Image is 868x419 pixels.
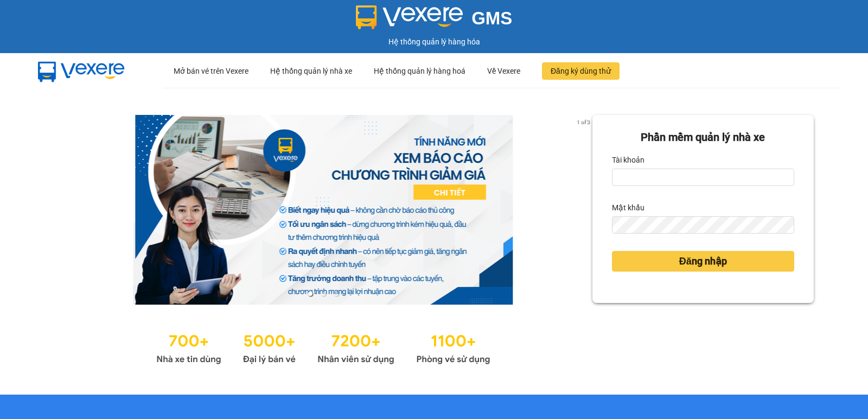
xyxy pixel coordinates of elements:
[374,54,465,88] div: Hệ thống quản lý hàng hoá
[612,129,794,146] div: Phần mềm quản lý nhà xe
[54,115,69,305] button: previous slide / item
[679,254,727,269] span: Đăng nhập
[356,5,463,29] img: logo 2
[156,326,490,368] img: Statistics.png
[3,36,865,48] div: Hệ thống quản lý hàng hóa
[551,65,611,77] span: Đăng ký dùng thử
[573,115,592,129] p: 1 of 3
[577,115,592,305] button: next slide / item
[612,169,794,186] input: Tài khoản
[270,54,352,88] div: Hệ thống quản lý nhà xe
[308,292,312,296] li: slide item 1
[356,16,513,25] a: GMS
[612,251,794,272] button: Đăng nhập
[174,54,248,88] div: Mở bán vé trên Vexere
[321,292,325,296] li: slide item 2
[471,8,512,28] span: GMS
[334,292,339,296] li: slide item 3
[612,151,644,169] label: Tài khoản
[27,53,136,89] img: mbUUG5Q.png
[612,199,644,216] label: Mật khẩu
[487,54,520,88] div: Về Vexere
[612,216,794,234] input: Mật khẩu
[542,62,620,80] button: Đăng ký dùng thử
